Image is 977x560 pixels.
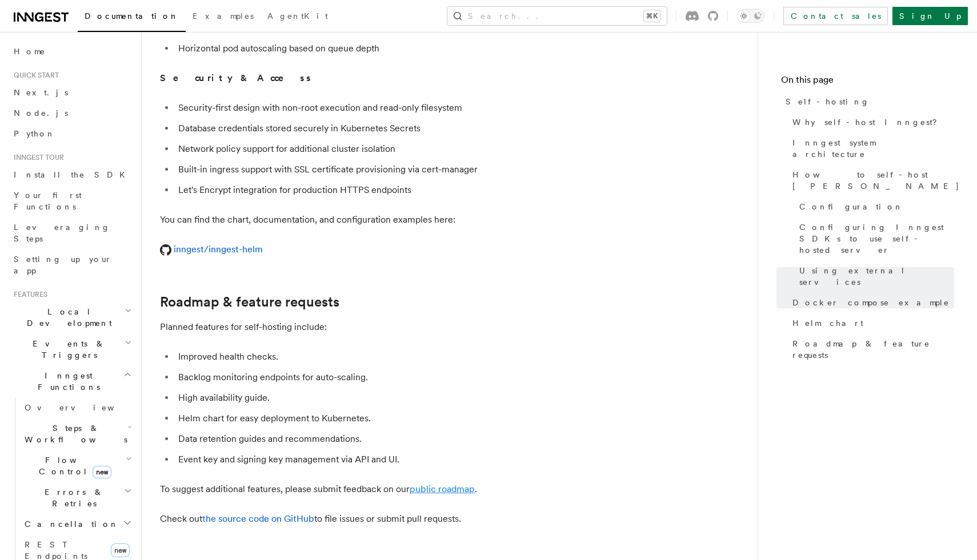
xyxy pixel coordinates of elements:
[788,292,954,313] a: Docker compose example
[9,306,125,329] span: Local Development
[20,450,134,482] button: Flow Controlnew
[175,41,617,57] li: Horizontal pod autoscaling based on queue depth
[160,319,617,335] p: Planned features for self-hosting include:
[9,217,134,249] a: Leveraging Steps
[160,511,617,527] p: Check out to file issues or submit pull requests.
[792,297,950,308] span: Docker compose example
[14,170,132,179] span: Install the SDK
[9,370,123,393] span: Inngest Functions
[20,514,134,534] button: Cancellation
[93,466,111,478] span: new
[788,132,954,164] a: Inngest system architecture
[20,486,124,509] span: Errors & Retries
[799,265,954,288] span: Using external services
[788,333,954,365] a: Roadmap & feature requests
[175,452,617,468] li: Event key and signing key management via API and UI.
[9,153,64,162] span: Inngest tour
[261,3,335,31] a: AgentKit
[9,290,47,299] span: Features
[78,3,186,32] a: Documentation
[160,244,263,255] a: inngest/inngest-helm
[892,7,968,25] a: Sign Up
[175,162,617,178] li: Built-in ingress support with SSL certificate provisioning via cert-manager
[175,369,617,385] li: Backlog monitoring endpoints for auto-scaling.
[786,96,870,107] span: Self-hosting
[175,100,617,116] li: Security-first design with non-root execution and read-only filesystem
[14,129,55,138] span: Python
[9,249,134,281] a: Setting up your app
[788,313,954,333] a: Helm chart
[447,7,667,25] button: Search...⌘K
[186,3,261,31] a: Examples
[792,137,954,160] span: Inngest system architecture
[14,108,68,118] span: Node.js
[20,454,126,477] span: Flow Control
[792,338,954,361] span: Roadmap & feature requests
[792,116,945,128] span: Why self-host Inngest?
[783,7,888,25] a: Contact sales
[9,82,134,103] a: Next.js
[644,10,660,22] kbd: ⌘K
[9,185,134,217] a: Your first Functions
[795,260,954,292] a: Using external services
[14,191,82,211] span: Your first Functions
[795,217,954,260] a: Configuring Inngest SDKs to use self-hosted server
[792,317,863,329] span: Helm chart
[20,482,134,514] button: Errors & Retries
[795,196,954,217] a: Configuration
[9,103,134,123] a: Node.js
[160,72,313,83] strong: Security & Access
[202,513,314,524] a: the source code on GitHub
[20,397,134,418] a: Overview
[792,169,960,192] span: How to self-host [PERSON_NAME]
[85,11,179,21] span: Documentation
[175,390,617,406] li: High availability guide.
[20,518,119,530] span: Cancellation
[20,418,134,450] button: Steps & Workflows
[14,46,46,57] span: Home
[9,365,134,397] button: Inngest Functions
[111,543,130,557] span: new
[160,481,617,497] p: To suggest additional features, please submit feedback on our .
[799,201,903,212] span: Configuration
[160,294,339,310] a: Roadmap & feature requests
[14,223,110,243] span: Leveraging Steps
[175,141,617,157] li: Network policy support for additional cluster isolation
[788,112,954,132] a: Why self-host Inngest?
[9,333,134,365] button: Events & Triggers
[175,349,617,365] li: Improved health checks.
[175,431,617,447] li: Data retention guides and recommendations.
[267,11,328,21] span: AgentKit
[175,410,617,426] li: Helm chart for easy deployment to Kubernetes.
[193,11,254,21] span: Examples
[781,91,954,112] a: Self-hosting
[410,484,475,494] a: public roadmap
[9,41,134,62] a: Home
[9,301,134,333] button: Local Development
[160,212,617,228] p: You can find the chart, documentation, and configuration examples here:
[799,221,954,256] span: Configuring Inngest SDKs to use self-hosted server
[737,9,764,23] button: Toggle dark mode
[9,164,134,185] a: Install the SDK
[20,422,127,445] span: Steps & Workflows
[175,120,617,136] li: Database credentials stored securely in Kubernetes Secrets
[175,182,617,198] li: Let's Encrypt integration for production HTTPS endpoints
[788,164,954,196] a: How to self-host [PERSON_NAME]
[781,73,954,91] h4: On this page
[9,71,59,80] span: Quick start
[14,255,112,275] span: Setting up your app
[9,338,125,361] span: Events & Triggers
[25,403,142,412] span: Overview
[9,123,134,144] a: Python
[14,88,68,97] span: Next.js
